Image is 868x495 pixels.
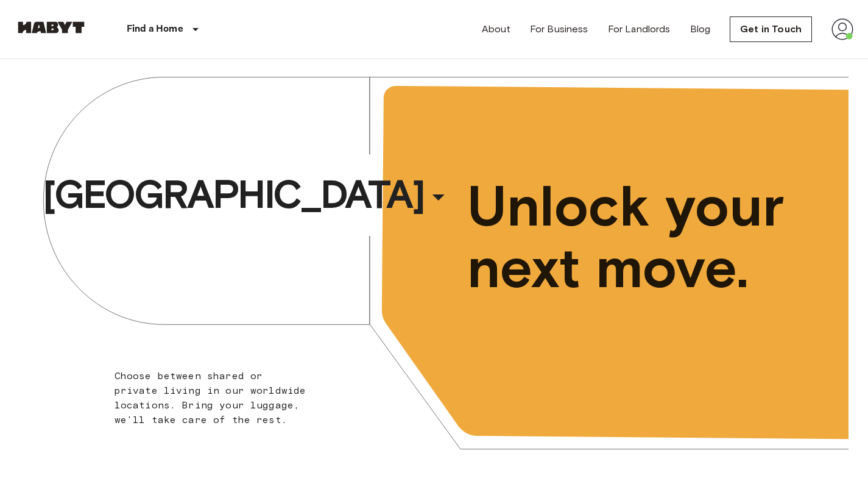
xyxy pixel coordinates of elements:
img: avatar [831,18,853,40]
p: Find a Home [127,22,183,37]
button: [GEOGRAPHIC_DATA] [38,166,458,223]
a: About [482,22,510,37]
img: Habyt [15,21,88,34]
span: Choose between shared or private living in our worldwide locations. Bring your luggage, we'll tak... [115,370,306,426]
span: [GEOGRAPHIC_DATA] [43,170,424,219]
a: Get in Touch [730,16,812,42]
a: For Business [530,22,588,37]
a: For Landlords [608,22,671,37]
span: Unlock your next move. [467,176,799,299]
a: Blog [690,22,711,37]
